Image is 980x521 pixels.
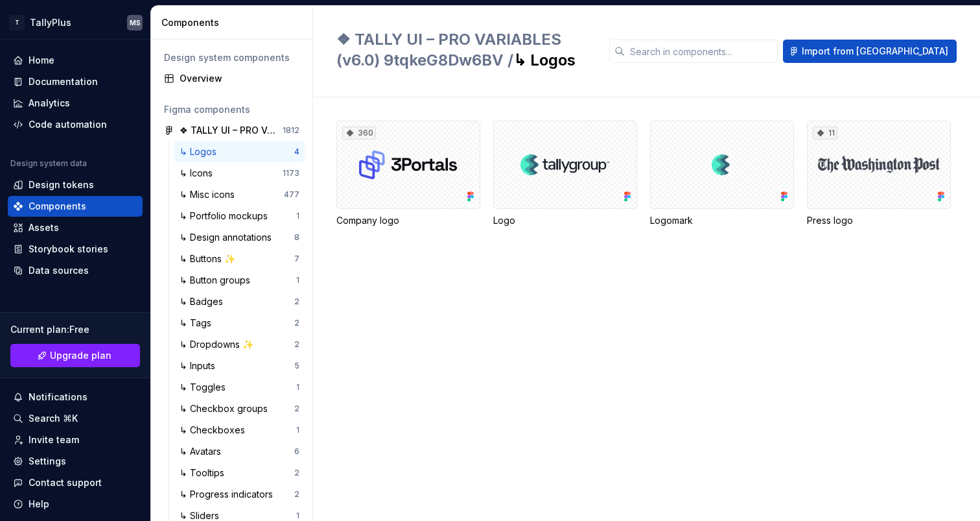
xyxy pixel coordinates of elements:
[180,274,255,287] div: ↳ Button groups
[174,441,305,462] a: ↳ Avatars6
[336,121,480,227] div: 360Company logo
[180,145,222,158] div: ↳ Logos
[807,121,951,227] div: 11Press logo
[29,97,70,110] div: Analytics
[174,313,305,333] a: ↳ Tags2
[180,445,226,458] div: ↳ Avatars
[180,72,299,85] div: Overview
[180,210,273,223] div: ↳ Portfolio mockups
[174,334,305,355] a: ↳ Dropdowns ✨2
[813,127,837,139] div: 11
[283,125,299,136] div: 1812
[174,141,305,162] a: ↳ Logos4
[164,51,299,64] div: Design system components
[161,16,307,29] div: Components
[180,381,231,394] div: ↳ Toggles
[180,188,240,201] div: ↳ Misc icons
[294,232,299,243] div: 8
[294,318,299,328] div: 2
[29,498,49,511] div: Help
[625,40,778,63] input: Search in components...
[296,425,299,435] div: 1
[29,476,102,489] div: Contact support
[29,264,89,277] div: Data sources
[180,488,278,501] div: ↳ Progress indicators
[10,158,87,169] div: Design system data
[8,387,143,407] button: Notifications
[8,50,143,71] a: Home
[9,15,25,30] div: T
[180,124,276,137] div: ❖ TALLY UI – PRO VARIABLES (v6.0) 9tqkeG8Dw6BV
[29,54,54,67] div: Home
[8,408,143,429] button: Search ⌘K
[29,243,108,256] div: Storybook stories
[130,18,141,28] div: MS
[783,40,957,63] button: Import from [GEOGRAPHIC_DATA]
[29,118,107,131] div: Code automation
[296,211,299,221] div: 1
[294,489,299,500] div: 2
[8,430,143,450] a: Invite team
[180,338,259,351] div: ↳ Dropdowns ✨
[342,127,376,139] div: 360
[180,317,216,330] div: ↳ Tags
[180,359,220,372] div: ↳ Inputs
[294,468,299,478] div: 2
[29,178,94,191] div: Design tokens
[174,206,305,226] a: ↳ Portfolio mockups1
[180,402,273,415] div: ↳ Checkbox groups
[802,45,948,58] span: Import from [GEOGRAPHIC_DATA]
[294,297,299,307] div: 2
[8,114,143,135] a: Code automation
[180,231,277,244] div: ↳ Design annotations
[174,420,305,441] a: ↳ Checkboxes1
[29,75,98,88] div: Documentation
[174,484,305,505] a: ↳ Progress indicators2
[180,295,228,308] div: ↳ Badges
[174,248,305,269] a: ↳ Buttons ✨7
[174,377,305,398] a: ↳ Toggles1
[164,103,299,116] div: Figma components
[29,455,66,468] div: Settings
[180,424,250,437] div: ↳ Checkboxes
[8,260,143,281] a: Data sources
[336,214,480,227] div: Company logo
[174,163,305,184] a: ↳ Icons1173
[8,451,143,472] a: Settings
[294,361,299,371] div: 5
[284,189,299,200] div: 477
[174,463,305,483] a: ↳ Tooltips2
[50,349,111,362] span: Upgrade plan
[29,433,79,446] div: Invite team
[174,356,305,376] a: ↳ Inputs5
[283,168,299,178] div: 1173
[30,16,71,29] div: TallyPlus
[10,344,140,367] a: Upgrade plan
[8,217,143,238] a: Assets
[294,446,299,457] div: 6
[174,398,305,419] a: ↳ Checkbox groups2
[8,472,143,493] button: Contact support
[159,68,305,89] a: Overview
[29,391,87,404] div: Notifications
[294,339,299,350] div: 2
[296,382,299,393] div: 1
[29,412,78,425] div: Search ⌘K
[29,221,59,234] div: Assets
[807,214,951,227] div: Press logo
[650,121,794,227] div: Logomark
[294,147,299,157] div: 4
[8,494,143,515] button: Help
[174,184,305,205] a: ↳ Misc icons477
[180,252,240,265] div: ↳ Buttons ✨
[8,196,143,217] a: Components
[159,120,305,141] a: ❖ TALLY UI – PRO VARIABLES (v6.0) 9tqkeG8Dw6BV1812
[8,175,143,195] a: Design tokens
[29,200,86,213] div: Components
[650,214,794,227] div: Logomark
[10,323,140,336] div: Current plan : Free
[8,93,143,114] a: Analytics
[174,291,305,312] a: ↳ Badges2
[294,404,299,414] div: 2
[3,8,148,36] button: TTallyPlusMS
